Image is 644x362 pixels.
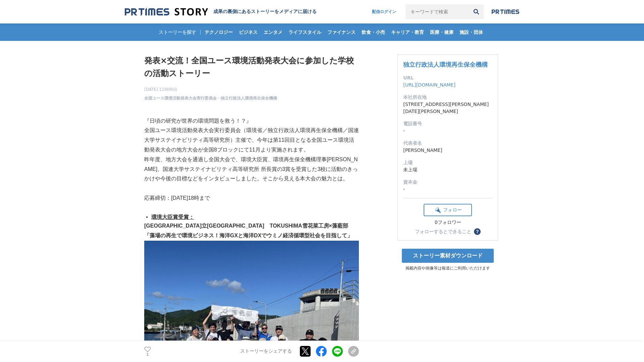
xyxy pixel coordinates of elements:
[403,166,492,173] dd: 未上場
[286,29,324,35] span: ライフスタイル
[365,4,403,19] a: 配信ログイン
[415,229,471,234] div: フォローするとできること
[403,120,492,127] dt: 電話番号
[403,74,492,81] dt: URL
[469,4,484,19] button: 検索
[144,223,348,229] strong: [GEOGRAPHIC_DATA]立[GEOGRAPHIC_DATA] TOKUSHIMA雪花菜工房×藻藍部
[144,233,353,238] strong: 「藻場の再生で環境ビジネス！海洋GXと海洋DXでウミノ経済循環型社会を目指して」
[144,193,359,203] p: 応募締切：[DATE]18時まで
[406,4,469,19] input: キーワードで検索
[403,61,488,68] a: 独立行政法人環境再生保全機構
[388,23,427,41] a: キャリア・教育
[325,23,358,41] a: ファイナンス
[144,155,359,184] p: 昨年度、地方大会を通過し全国大会で、環境大臣賞、環境再生保全機構理事[PERSON_NAME]、国連大学サステイナビリティ高等研究所 所長賞の3賞を受賞した3校に活動のきっかけや今後の目標などを...
[359,23,388,41] a: 飲食・小売
[403,127,492,134] dd: -
[240,349,292,355] p: ストーリーをシェアする
[213,9,317,15] h2: 成果の裏側にあるストーリーをメディアに届ける
[427,29,456,35] span: 医療・健康
[144,54,359,80] h1: 発表×交流！全国ユース環境活動発表大会に参加した学校の活動ストーリー
[325,29,358,35] span: ファイナンス
[202,29,235,35] span: テクノロジー
[403,186,492,193] dd: -
[144,95,277,101] a: 全国ユース環境活動発表大会実行委員会・独立行政法人環境再生保全機構
[202,23,235,41] a: テクノロジー
[403,101,492,115] dd: [STREET_ADDRESS][PERSON_NAME][DATE][PERSON_NAME]
[492,9,519,14] img: prtimes
[151,214,194,220] u: 環境大臣賞受賞：
[424,220,472,226] div: 0フォロワー
[144,86,277,93] span: [DATE] 11時00分
[457,23,486,41] a: 施設・団体
[388,29,427,35] span: キャリア・教育
[403,179,492,186] dt: 資本金
[475,229,480,234] span: ？
[474,228,481,235] button: ？
[402,249,494,263] a: ストーリー素材ダウンロード
[424,204,472,216] button: フォロー
[403,94,492,101] dt: 本社所在地
[403,82,455,87] a: [URL][DOMAIN_NAME]
[261,23,285,41] a: エンタメ
[144,353,151,356] p: 1
[403,147,492,154] dd: [PERSON_NAME]
[427,23,456,41] a: 医療・健康
[125,7,317,16] a: 成果の裏側にあるストーリーをメディアに届ける 成果の裏側にあるストーリーをメディアに届ける
[144,116,359,126] p: 『日頃の研究が世界の環境問題を救う！？』
[286,23,324,41] a: ライフスタイル
[236,29,260,35] span: ビジネス
[359,29,388,35] span: 飲食・小売
[261,29,285,35] span: エンタメ
[397,265,498,271] p: 掲載内容や画像等は報道にご利用いただけます
[403,159,492,166] dt: 上場
[236,23,260,41] a: ビジネス
[457,29,486,35] span: 施設・団体
[125,7,208,16] img: 成果の裏側にあるストーリーをメディアに届ける
[144,126,359,155] p: 全国ユース環境活動発表大会実行委員会（環境省／独立行政法人環境再生保全機構／国連大学サステイナビリティ高等研究所）主催で、今年は第11回目となる全国ユース環境活動発表大会の地方大会が全国8ブロッ...
[403,140,492,147] dt: 代表者名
